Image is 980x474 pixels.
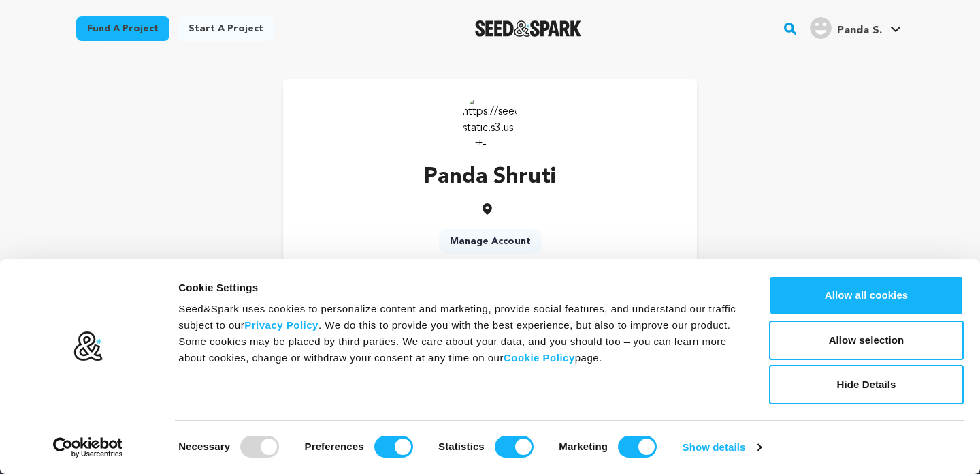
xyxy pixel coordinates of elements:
strong: Marketing [559,441,608,452]
strong: Preferences [305,441,364,452]
a: Panda S.'s Profile [807,14,904,39]
button: Allow selection [769,321,964,360]
a: Manage Account [439,229,542,254]
a: Privacy Policy [244,319,318,331]
strong: Necessary [178,441,230,452]
span: Panda S.'s Profile [807,14,904,43]
span: Panda S. [837,25,882,36]
img: user.png [810,17,832,39]
a: Show details [683,437,762,458]
a: Usercentrics Cookiebot - opens in a new window [29,437,148,458]
p: Panda Shruti [424,161,556,194]
button: Hide Details [769,365,964,404]
a: Start a project [178,16,274,41]
a: Seed&Spark Homepage [475,20,582,37]
div: Seed&Spark uses cookies to personalize content and marketing, provide social features, and unders... [178,301,738,366]
div: Panda S.'s Profile [810,17,882,39]
strong: Statistics [438,441,485,452]
a: Cookie Policy [504,352,575,364]
button: Allow all cookies [769,276,964,315]
img: logo [73,331,103,362]
div: Cookie Settings [178,280,738,296]
a: Fund a project [76,16,169,41]
img: https://seedandspark-static.s3.us-east-2.amazonaws.com/images/User/002/321/661/medium/ACg8ocLUpnk... [463,93,517,147]
img: Seed&Spark Logo Dark Mode [475,20,582,37]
